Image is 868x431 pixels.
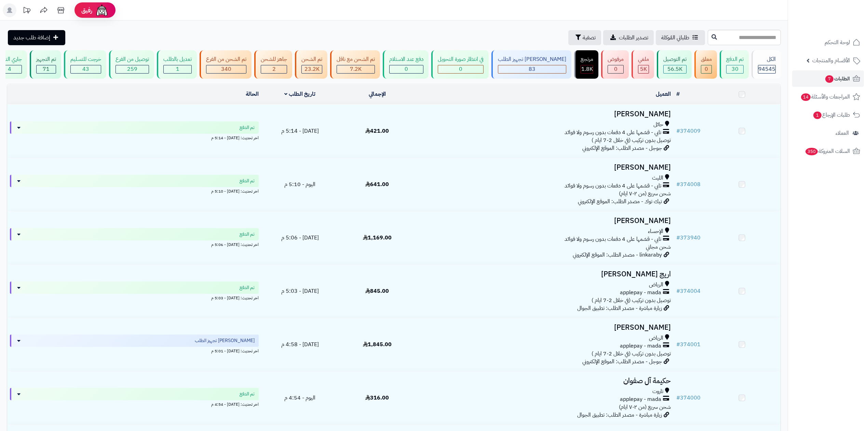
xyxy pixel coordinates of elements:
a: العميل [656,90,671,98]
a: مرفوض 0 [600,50,630,79]
span: تابي - قسّمها على 4 دفعات بدون رسوم ولا فوائد [565,129,661,136]
a: طلباتي المُوكلة [656,30,705,45]
span: 30 [732,65,738,73]
span: تم الدفع [240,231,255,238]
span: توصيل بدون تركيب (في خلال 2-7 ايام ) [592,136,671,144]
span: # [676,287,680,295]
span: # [676,340,680,349]
div: 0 [608,65,623,73]
span: تصفية [583,34,596,42]
a: إضافة طلب جديد [8,30,65,45]
div: 1807 [581,65,593,73]
span: تم الدفع [240,178,255,184]
div: 340 [206,65,246,73]
a: المراجعات والأسئلة14 [792,89,864,105]
a: توصيل من الفرع 259 [108,50,155,79]
span: [DATE] - 4:58 م [281,340,319,349]
a: السلات المتروكة350 [792,143,864,159]
span: 0 [705,65,708,73]
div: تعديل بالطلب [163,55,192,63]
span: 7.2K [350,65,362,73]
a: جاهز للشحن 2 [253,50,294,79]
div: [PERSON_NAME] تجهيز الطلب [498,55,566,63]
div: اخر تحديث: [DATE] - 4:54 م [10,400,259,407]
span: 350 [805,148,818,155]
span: [DATE] - 5:14 م [281,127,319,135]
span: 43 [82,65,89,73]
span: طلباتي المُوكلة [661,34,689,42]
span: تابي - قسّمها على 4 دفعات بدون رسوم ولا فوائد [565,235,661,243]
span: 83 [529,65,535,73]
span: اليوم - 4:54 م [284,394,315,402]
span: # [676,127,680,135]
a: في انتظار صورة التحويل 0 [430,50,490,79]
a: تم الشحن 23.2K [294,50,329,79]
div: 0 [390,65,423,73]
a: تم الشحن مع ناقل 7.2K [329,50,381,79]
span: اليوم - 5:10 م [284,180,315,188]
span: حائل [653,121,663,129]
span: 1 [813,112,822,119]
a: تحديثات المنصة [18,3,35,19]
div: اخر تحديث: [DATE] - 5:03 م [10,294,259,301]
a: خرجت للتسليم 43 [63,50,108,79]
span: الرياض [649,334,663,342]
a: تم الدفع 30 [718,50,750,79]
span: تابي - قسّمها على 4 دفعات بدون رسوم ولا فوائد [565,182,661,190]
span: توصيل بدون تركيب (في خلال 2-7 ايام ) [592,296,671,304]
a: معلق 0 [693,50,718,79]
div: 23194 [302,65,322,73]
a: الكل94545 [750,50,782,79]
a: دفع عند الاستلام 0 [381,50,430,79]
span: السلات المتروكة [805,146,850,156]
div: تم الدفع [726,55,744,63]
div: 7223 [337,65,375,73]
span: توصيل بدون تركيب (في خلال 2-7 ايام ) [592,350,671,358]
span: إضافة طلب جديد [13,34,50,42]
h3: [PERSON_NAME] [419,217,671,225]
span: 259 [127,65,137,73]
span: 23.2K [304,65,320,73]
div: في انتظار صورة التحويل [438,55,484,63]
div: 43 [71,65,101,73]
h3: [PERSON_NAME] [419,324,671,331]
a: تم التجهيز 71 [28,50,63,79]
a: لوحة التحكم [792,34,864,51]
span: 14 [801,93,811,101]
span: جوجل - مصدر الطلب: الموقع الإلكتروني [582,357,662,366]
a: الطلبات7 [792,70,864,87]
a: العملاء [792,125,864,141]
a: تم التوصيل 56.5K [655,50,693,79]
a: تم الشحن من الفرع 340 [198,50,253,79]
div: 0 [701,65,711,73]
div: 2 [261,65,287,73]
span: 1 [176,65,179,73]
a: مرتجع 1.8K [573,50,600,79]
a: #374001 [676,340,701,349]
span: تصدير الطلبات [619,34,648,42]
span: 1,845.00 [363,340,392,349]
div: 30 [727,65,743,73]
a: تعديل بالطلب 1 [155,50,198,79]
span: 0 [405,65,408,73]
a: طلبات الإرجاع1 [792,107,864,123]
div: 56524 [664,65,686,73]
div: تم التجهيز [36,55,56,63]
span: 1.8K [581,65,593,73]
span: 5K [640,65,647,73]
span: 316.00 [365,394,389,402]
span: 845.00 [365,287,389,295]
span: 56.5K [667,65,682,73]
span: شحن سريع (من ٢-٧ ايام) [619,403,671,411]
img: logo-2.png [822,18,862,33]
a: ملغي 5K [630,50,655,79]
span: 7 [825,75,833,83]
span: # [676,394,680,402]
div: 259 [116,65,149,73]
a: الحالة [246,90,259,98]
span: العملاء [836,128,849,138]
a: تصدير الطلبات [603,30,654,45]
a: #373940 [676,234,701,242]
span: linkaraby - مصدر الطلب: الموقع الإلكتروني [573,251,662,259]
span: تم الدفع [240,124,255,131]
